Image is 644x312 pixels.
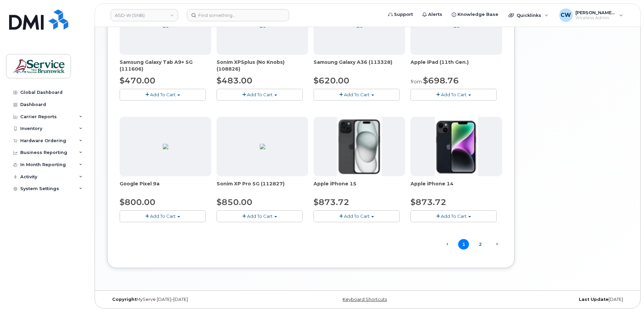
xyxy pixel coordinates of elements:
[120,180,211,194] div: Google Pixel 9a
[411,197,446,207] span: $873.72
[163,144,168,149] img: 13294312-3312-4219-9925-ACC385DD21E2.png
[441,92,467,97] span: Add To Cart
[150,213,176,219] span: Add To Cart
[475,239,486,250] a: 2
[554,8,628,22] div: Coughlin, Wendy (ASD-W)
[120,210,206,222] button: Add To Cart
[575,10,616,15] span: [PERSON_NAME] (ASD-W)
[314,197,349,207] span: $873.72
[187,9,289,21] input: Find something...
[411,79,422,85] small: from
[411,89,497,101] button: Add To Cart
[314,76,349,85] span: $620.00
[383,8,418,21] a: Support
[435,117,478,176] img: iphone14.jpg
[394,11,413,18] span: Support
[107,297,281,302] div: MyServe [DATE]–[DATE]
[504,8,553,22] div: Quicklinks
[517,12,541,18] span: Quicklinks
[343,297,387,302] a: Keyboard Shortcuts
[150,92,176,97] span: Add To Cart
[337,117,382,176] img: iphone15.jpg
[418,8,447,21] a: Alerts
[457,11,498,18] span: Knowledge Base
[428,11,442,18] span: Alerts
[491,240,502,249] a: Next →
[579,297,609,302] strong: Last Update
[247,92,273,97] span: Add To Cart
[411,59,502,72] div: Apple iPad (11th Gen.)
[260,144,265,149] img: B3C71357-DDCE-418C-8EC7-39BB8291D9C5.png
[112,297,137,302] strong: Copyright
[447,8,503,21] a: Knowledge Base
[411,180,502,194] div: Apple iPhone 14
[217,89,303,101] button: Add To Cart
[314,180,405,194] div: Apple iPhone 15
[575,15,616,21] span: Wireless Admin
[442,240,452,249] span: ← Previous
[120,59,211,72] div: Samsung Galaxy Tab A9+ 5G (111606)
[411,210,497,222] button: Add To Cart
[120,76,155,85] span: $470.00
[344,92,370,97] span: Add To Cart
[120,89,206,101] button: Add To Cart
[458,239,469,250] span: 1
[217,59,308,72] div: Sonim XP5plus (No Knobs) (108826)
[423,76,459,85] span: $698.76
[344,213,370,219] span: Add To Cart
[454,297,628,302] div: [DATE]
[217,76,252,85] span: $483.00
[314,59,405,72] div: Samsung Galaxy A36 (113328)
[314,210,400,222] button: Add To Cart
[217,180,308,194] div: Sonim XP Pro 5G (112827)
[314,89,400,101] button: Add To Cart
[120,197,155,207] span: $800.00
[247,213,273,219] span: Add To Cart
[110,9,178,21] a: ASD-W (SNB)
[441,213,467,219] span: Add To Cart
[217,197,252,207] span: $850.00
[561,11,571,19] span: CW
[217,210,303,222] button: Add To Cart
